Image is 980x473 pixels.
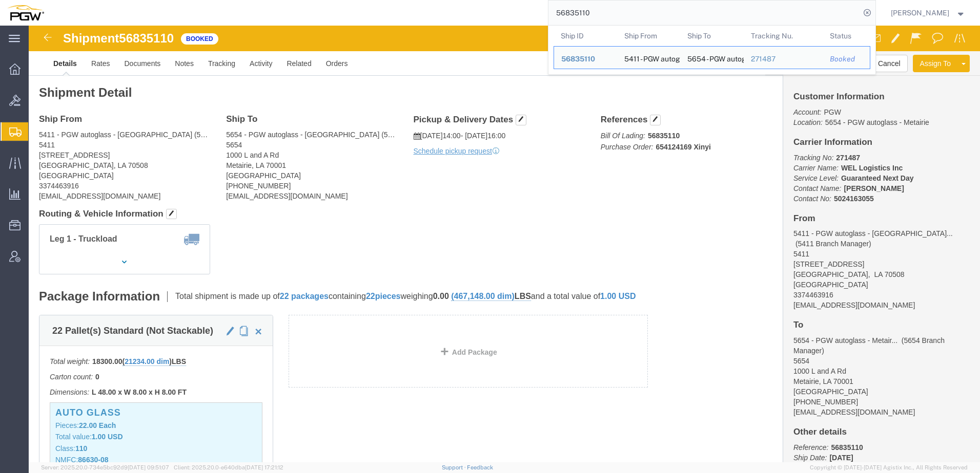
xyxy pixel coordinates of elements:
div: 5411 - PGW autoglass - Lafayette [624,47,673,69]
a: Feedback [467,464,493,470]
iframe: FS Legacy Container [29,26,980,462]
a: Support [442,464,467,470]
th: Tracking Nu. [743,26,823,46]
th: Status [823,26,870,46]
th: Ship ID [554,26,617,46]
img: logo [7,5,44,20]
th: Ship From [617,26,680,46]
div: Booked [830,54,863,64]
span: Client: 2025.20.0-e640dba [174,464,283,470]
span: 56835110 [561,55,595,63]
div: 5654 - PGW autoglass - Metairie [687,47,737,69]
div: 56835110 [561,54,610,64]
th: Ship To [680,26,744,46]
span: Server: 2025.20.0-734e5bc92d9 [41,464,169,470]
span: [DATE] 09:51:07 [128,464,169,470]
span: [DATE] 17:21:12 [245,464,283,470]
table: Search Results [554,26,875,74]
input: Search for shipment number, reference number [548,1,860,25]
span: Amber Hickey [891,7,949,18]
span: Copyright © [DATE]-[DATE] Agistix Inc., All Rights Reserved [810,463,968,472]
div: 271487 [750,54,815,64]
button: [PERSON_NAME] [890,7,966,19]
